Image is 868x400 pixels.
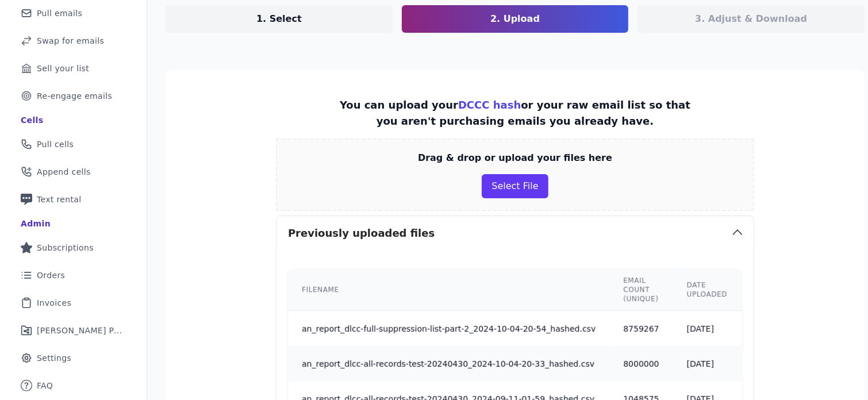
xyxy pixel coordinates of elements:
[482,174,548,198] button: Select File
[37,166,91,178] span: Append cells
[37,139,74,150] span: Pull cells
[9,56,137,81] a: Sell your list
[288,346,609,381] td: an_report_dlcc-all-records-test-20240430_2024-10-04-20-33_hashed.csv
[402,5,629,33] a: 2. Upload
[9,318,137,343] a: [PERSON_NAME] Performance
[9,290,137,316] a: Invoices
[288,269,609,311] th: Filename
[695,12,807,26] p: 3. Adjust & Download
[418,151,612,165] p: Drag & drop or upload your files here
[37,35,104,47] span: Swap for emails
[9,373,137,398] a: FAQ
[9,1,137,26] a: Pull emails
[609,269,673,311] th: Email count (unique)
[37,297,71,309] span: Invoices
[673,269,742,311] th: Date uploaded
[609,311,673,347] td: 8759267
[9,132,137,157] a: Pull cells
[9,187,137,212] a: Text rental
[37,380,53,391] span: FAQ
[37,63,89,74] span: Sell your list
[609,346,673,381] td: 8000000
[741,269,797,311] th: Delete
[21,114,43,126] div: Cells
[37,194,82,205] span: Text rental
[37,242,94,253] span: Subscriptions
[9,345,137,371] a: Settings
[37,90,112,102] span: Re-engage emails
[37,325,124,336] span: [PERSON_NAME] Performance
[9,235,137,260] a: Subscriptions
[288,225,435,241] h3: Previously uploaded files
[37,270,65,281] span: Orders
[37,7,82,19] span: Pull emails
[673,346,742,381] td: [DATE]
[37,352,71,364] span: Settings
[288,311,609,347] td: an_report_dlcc-full-suppression-list-part-2_2024-10-04-20-54_hashed.csv
[673,311,742,347] td: [DATE]
[256,12,302,26] p: 1. Select
[21,218,51,229] div: Admin
[9,159,137,184] a: Append cells
[490,12,540,26] p: 2. Upload
[9,263,137,288] a: Orders
[276,216,754,251] button: Previously uploaded files
[166,5,393,33] a: 1. Select
[336,97,694,129] p: You can upload your or your raw email list so that you aren't purchasing emails you already have.
[9,83,137,109] a: Re-engage emails
[458,99,521,111] a: DCCC hash
[9,28,137,53] a: Swap for emails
